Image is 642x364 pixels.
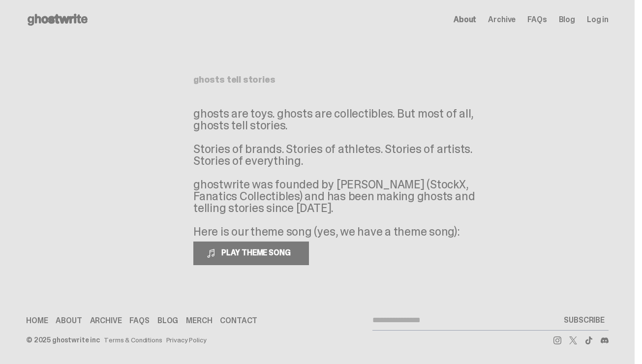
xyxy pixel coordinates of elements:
[186,317,212,325] a: Merch
[454,16,476,24] a: About
[104,336,162,343] a: Terms & Conditions
[193,242,309,265] button: PLAY THEME SONG
[220,317,257,325] a: Contact
[26,336,100,343] div: © 2025 ghostwrite inc
[559,16,575,24] a: Blog
[90,317,122,325] a: Archive
[488,16,516,24] a: Archive
[527,16,547,24] a: FAQs
[193,75,441,84] h1: ghosts tell stories
[166,336,207,343] a: Privacy Policy
[129,317,149,325] a: FAQs
[217,247,297,258] span: PLAY THEME SONG
[56,317,82,325] a: About
[193,108,489,238] p: ghosts are toys. ghosts are collectibles. But most of all, ghosts tell stories. Stories of brands...
[157,317,178,325] a: Blog
[587,16,609,24] a: Log in
[560,310,609,330] button: SUBSCRIBE
[26,317,48,325] a: Home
